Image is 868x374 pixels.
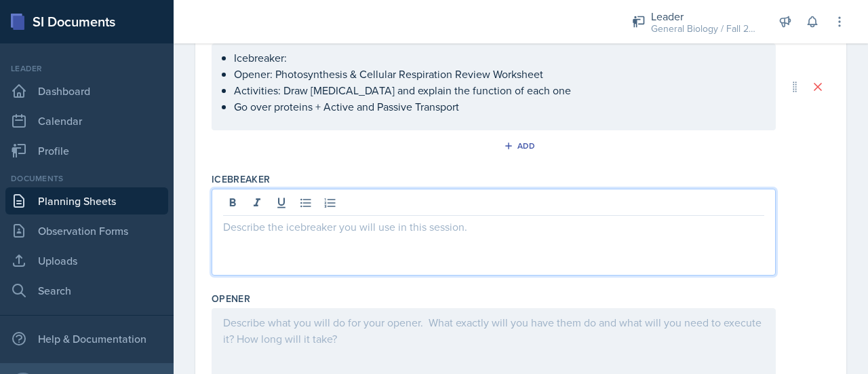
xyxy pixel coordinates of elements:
p: Opener: Photosynthesis & Cellular Respiration Review Worksheet [234,66,764,82]
div: Documents [5,172,168,185]
p: Go over proteins + Active and Passive Transport [234,98,764,115]
a: Observation Forms [5,217,168,244]
label: Opener [212,292,250,305]
a: Planning Sheets [5,187,168,214]
div: Help & Documentation [5,325,168,352]
div: General Biology / Fall 2025 [651,22,759,36]
label: Icebreaker [212,172,271,186]
p: Activities: Draw [MEDICAL_DATA] and explain the function of each one [234,82,764,98]
button: Add [499,136,543,156]
a: Uploads [5,247,168,274]
a: Dashboard [5,77,168,105]
a: Profile [5,137,168,164]
div: Leader [651,8,759,24]
a: Calendar [5,107,168,134]
div: Add [507,141,536,151]
div: Leader [5,62,168,75]
p: Icebreaker: [234,50,764,66]
a: Search [5,277,168,304]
